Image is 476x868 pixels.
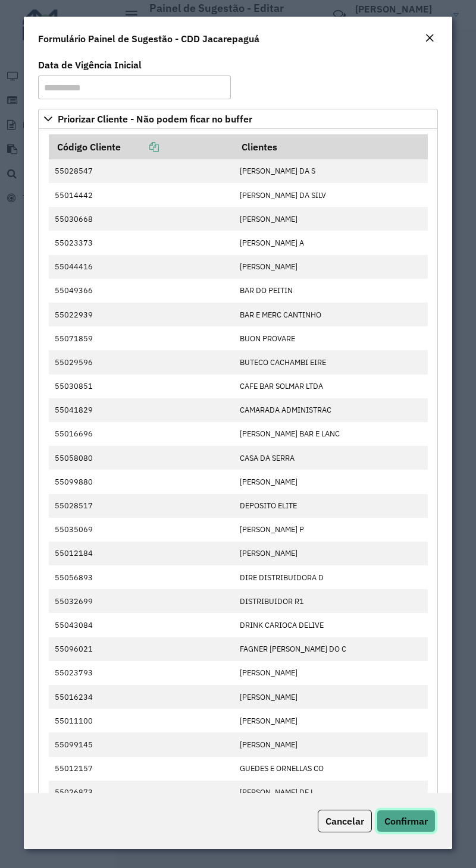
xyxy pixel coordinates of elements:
td: 55026873 [49,781,234,804]
td: 55023793 [49,661,234,685]
h4: Formulário Painel de Sugestão - CDD Jacarepaguá [38,32,259,46]
td: BAR DO PEITIN [233,279,427,303]
td: 55041829 [49,398,234,422]
span: Confirmar [384,815,428,827]
td: 55011100 [49,709,234,732]
td: 55056893 [49,565,234,589]
td: 55049366 [49,279,234,303]
button: Confirmar [377,810,436,832]
label: Data de Vigência Inicial [38,58,142,72]
td: 55043084 [49,613,234,637]
td: 55029596 [49,350,234,374]
th: Código Cliente [49,134,234,159]
td: 55023373 [49,231,234,254]
td: DIRE DISTRIBUIDORA D [233,565,427,589]
td: 55058080 [49,446,234,470]
td: DRINK CARIOCA DELIVE [233,613,427,637]
td: 55012184 [49,542,234,565]
td: [PERSON_NAME] BAR E LANC [233,422,427,446]
td: [PERSON_NAME] DE L [233,781,427,804]
td: 55030851 [49,375,234,398]
button: Cancelar [318,810,372,832]
td: [PERSON_NAME] DA S [233,159,427,183]
td: 55044416 [49,255,234,279]
td: [PERSON_NAME] [233,542,427,565]
td: [PERSON_NAME] DA SILV [233,183,427,207]
td: GUEDES E ORNELLAS CO [233,757,427,781]
span: Priorizar Cliente - Não podem ficar no buffer [58,114,252,124]
td: 55071859 [49,326,234,350]
td: CAMARADA ADMINISTRAC [233,398,427,422]
td: 55012157 [49,757,234,781]
td: [PERSON_NAME] [233,661,427,685]
td: [PERSON_NAME] P [233,518,427,542]
td: [PERSON_NAME] [233,470,427,493]
td: CASA DA SERRA [233,446,427,470]
td: BUON PROVARE [233,326,427,350]
td: [PERSON_NAME] [233,207,427,231]
td: 55016234 [49,685,234,709]
th: Clientes [233,134,427,159]
td: [PERSON_NAME] [233,255,427,279]
a: Copiar [121,141,159,153]
td: 55035069 [49,518,234,542]
span: Cancelar [325,815,364,827]
td: 55016696 [49,422,234,446]
td: 55028547 [49,159,234,183]
td: 55096021 [49,637,234,661]
td: 55099880 [49,470,234,493]
td: 55022939 [49,303,234,326]
td: BUTECO CACHAMBI EIRE [233,350,427,374]
td: 55030668 [49,207,234,231]
a: Priorizar Cliente - Não podem ficar no buffer [38,109,438,129]
td: CAFE BAR SOLMAR LTDA [233,375,427,398]
td: 55028517 [49,494,234,518]
button: Close [421,31,438,46]
td: FAGNER [PERSON_NAME] DO C [233,637,427,661]
td: 55099145 [49,732,234,756]
td: BAR E MERC CANTINHO [233,303,427,326]
td: DISTRIBUIDOR R1 [233,589,427,613]
td: [PERSON_NAME] [233,685,427,709]
td: [PERSON_NAME] A [233,231,427,254]
td: [PERSON_NAME] [233,709,427,732]
em: Fechar [425,33,434,43]
td: 55032699 [49,589,234,613]
td: 55014442 [49,183,234,207]
td: DEPOSITO ELITE [233,494,427,518]
td: [PERSON_NAME] [233,732,427,756]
